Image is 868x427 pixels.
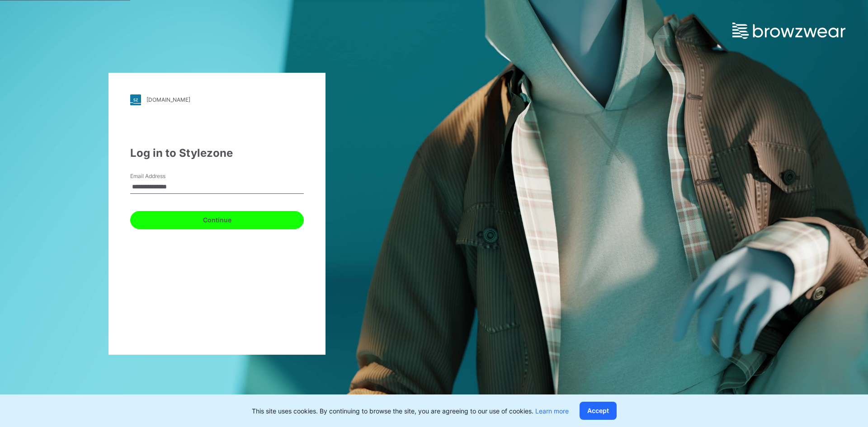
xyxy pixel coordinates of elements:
[130,145,304,161] div: Log in to Stylezone
[146,96,190,103] div: [DOMAIN_NAME]
[252,406,569,416] p: This site uses cookies. By continuing to browse the site, you are agreeing to our use of cookies.
[580,402,617,420] button: Accept
[130,211,304,229] button: Continue
[535,407,569,415] a: Learn more
[130,172,193,180] label: Email Address
[130,94,141,105] img: stylezone-logo.562084cfcfab977791bfbf7441f1a819.svg
[130,94,304,105] a: [DOMAIN_NAME]
[732,23,845,39] img: browzwear-logo.e42bd6dac1945053ebaf764b6aa21510.svg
